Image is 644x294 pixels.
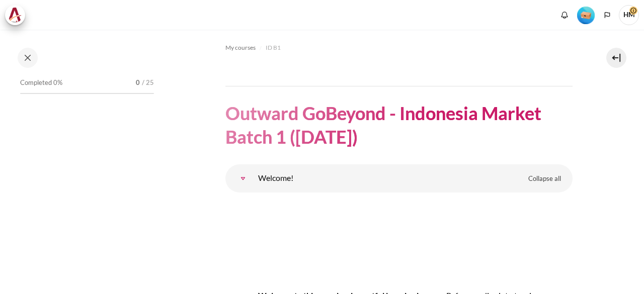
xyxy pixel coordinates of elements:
[266,42,281,54] a: ID B1
[225,102,573,149] h1: Outward GoBeyond - Indonesia Market Batch 1 ([DATE])
[225,43,256,52] span: My courses
[600,8,615,23] button: Languages
[225,40,573,56] nav: Navigation bar
[20,76,154,104] a: Completed 0% 0 / 25
[521,170,569,187] a: Collapse all
[266,43,281,52] span: ID B1
[20,78,62,88] span: Completed 0%
[577,7,595,24] img: Level #1
[557,8,572,23] div: Show notification window with no new notifications
[8,8,22,23] img: Architeck
[5,5,30,25] a: Architeck Architeck
[136,78,140,88] span: 0
[142,78,154,88] span: / 25
[528,174,561,184] span: Collapse all
[233,168,253,188] a: Welcome!
[573,6,599,24] a: Level #1
[225,42,256,54] a: My courses
[577,6,595,24] div: Level #1
[619,5,639,25] a: User menu
[619,5,639,25] span: HM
